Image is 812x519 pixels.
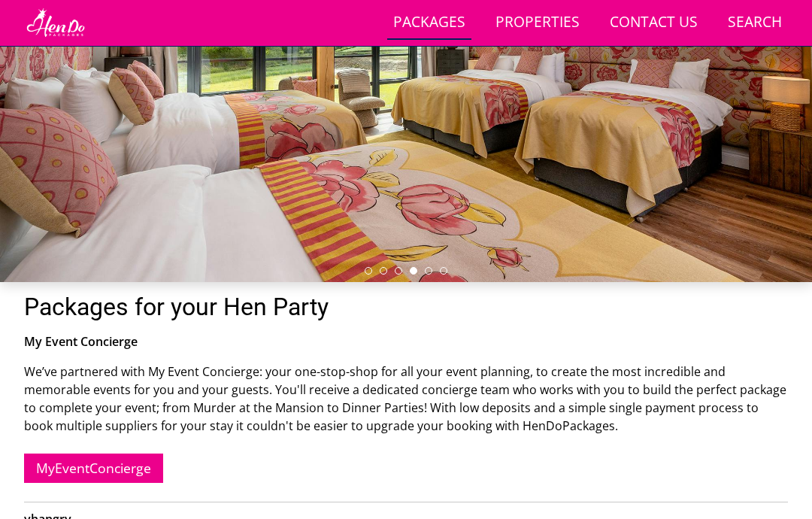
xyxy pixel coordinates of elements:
[24,454,163,484] a: MyEventConcierge
[489,6,586,40] a: Properties
[387,6,471,40] a: Packages
[722,6,788,40] a: Search
[24,334,138,351] strong: My Event Concierge
[24,8,87,38] img: Hen Do Packages
[24,295,788,321] h1: Packages for your Hen Party
[24,363,788,436] p: We’ve partnered with My Event Concierge: your one-stop-shop for all your event planning, to creat...
[604,6,704,40] a: Contact Us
